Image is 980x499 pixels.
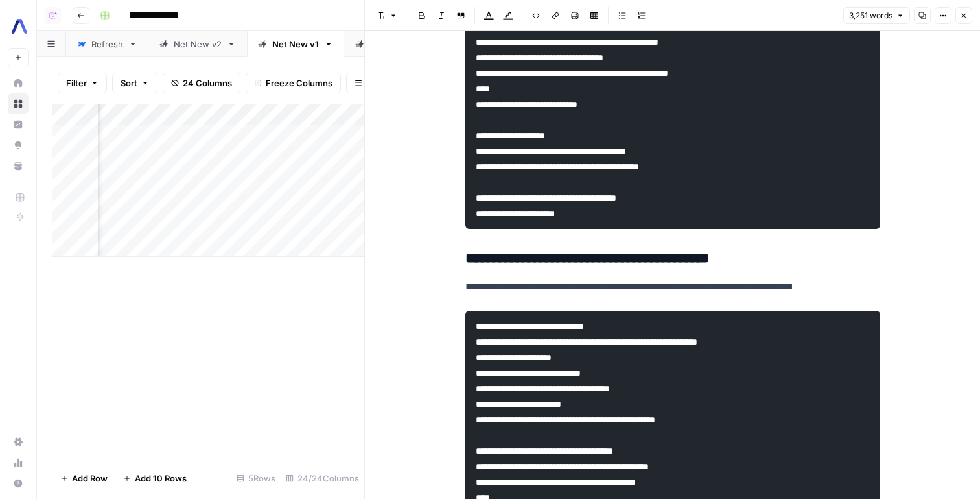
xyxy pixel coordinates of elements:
span: 24 Columns [183,77,232,90]
a: Your Data [8,156,29,176]
div: 24/24 Columns [281,468,364,489]
div: Net New v1 [272,38,319,51]
button: 3,251 words [843,7,910,24]
a: Settings [8,432,29,452]
button: Workspace: AssemblyAI [8,10,29,43]
a: Browse [8,93,29,114]
a: Net New v1 [247,31,344,57]
a: Usage [8,452,29,473]
a: Net New v2 [148,31,247,57]
a: Insights [8,114,29,135]
span: Freeze Columns [266,77,332,90]
a: Competitor List [344,31,458,57]
img: AssemblyAI Logo [8,15,31,38]
span: 3,251 words [849,10,892,21]
a: Home [8,73,29,93]
div: Net New v2 [174,38,222,51]
div: Refresh [91,38,123,51]
button: Add 10 Rows [115,468,194,489]
div: 5 Rows [231,468,281,489]
button: 24 Columns [163,73,240,93]
span: Sort [121,77,137,90]
a: Refresh [66,31,148,57]
span: Add Row [72,472,108,485]
span: Filter [66,77,87,90]
button: Sort [112,73,157,93]
button: Freeze Columns [246,73,341,93]
button: Add Row [52,468,115,489]
a: Opportunities [8,135,29,156]
button: Filter [58,73,107,93]
button: Help + Support [8,473,29,494]
span: Add 10 Rows [135,472,187,485]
